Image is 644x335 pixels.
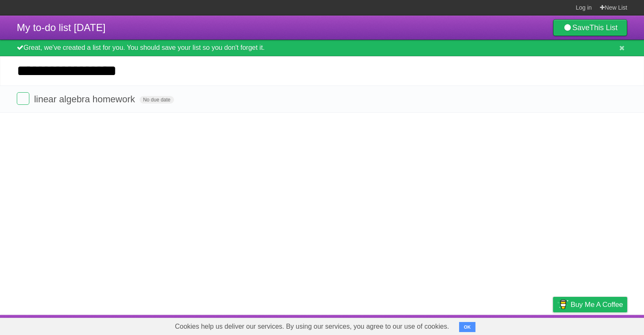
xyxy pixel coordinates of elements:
[514,317,532,333] a: Terms
[553,297,627,312] a: Buy me a coffee
[166,318,457,335] span: Cookies help us deliver our services. By using our services, you agree to our use of cookies.
[17,22,106,33] span: My to-do list [DATE]
[441,317,459,333] a: About
[571,297,623,312] span: Buy me a coffee
[553,19,627,36] a: SaveThis List
[34,94,137,104] span: linear algebra homework
[557,297,569,312] img: Buy me a coffee
[459,322,475,332] button: OK
[140,96,174,104] span: No due date
[469,317,503,333] a: Developers
[574,317,627,333] a: Suggest a feature
[589,23,618,32] b: This List
[17,92,29,105] label: Done
[542,317,564,333] a: Privacy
